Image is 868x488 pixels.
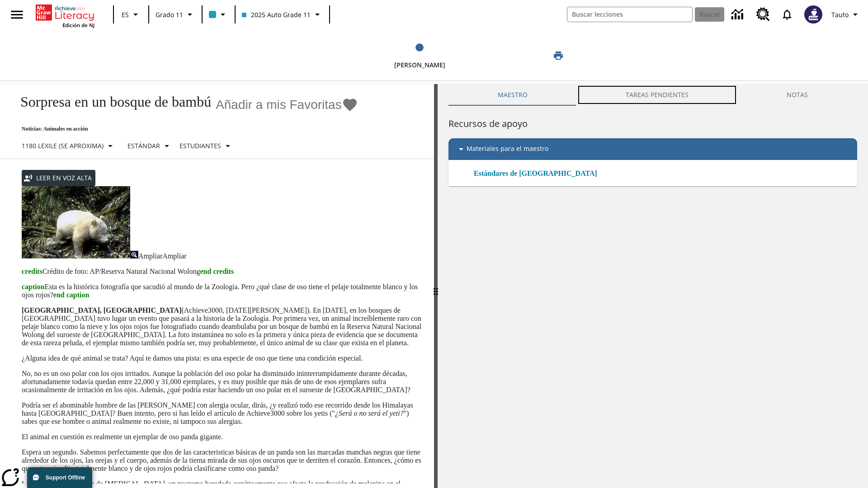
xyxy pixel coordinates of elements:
[302,31,537,80] button: Lee step 1 of 1
[738,84,857,106] button: NOTAS
[179,141,221,150] p: Estudiantes
[156,10,183,19] span: Grado 11
[162,252,186,260] span: Ampliar
[205,6,232,23] button: El color de la clase es azul claro. Cambiar el color de la clase.
[775,3,799,26] a: Notificaciones
[448,84,576,106] button: Maestro
[467,144,548,155] p: Materiales para el maestro
[18,138,119,154] button: Seleccione Lexile, 1180 Lexile (Se aproxima)
[46,474,85,481] span: Support Offline
[448,84,857,106] div: Instructional Panel Tabs
[567,7,692,22] input: Buscar campo
[200,267,234,275] span: end credits
[22,354,423,362] p: ¿Alguna idea de qué animal se trata? Aquí te damos una pista: es una especie de oso que tiene una...
[130,251,138,258] img: Ampliar
[216,98,342,112] span: Añadir a mis Favoritas
[751,2,775,27] a: Centro de recursos, Se abrirá en una pestaña nueva.
[238,6,326,23] button: Clase: 2025 Auto Grade 11, Selecciona una clase
[576,84,737,106] button: TAREAS PENDIENTES
[448,138,857,160] div: Materiales para el maestro
[124,138,176,154] button: Tipo de apoyo, Estándar
[726,2,751,27] a: Centro de información
[138,252,162,260] span: Ampliar
[11,126,358,132] p: Noticias: Animales en acción
[22,267,423,276] p: Crédito de foto: AP/Reserva Natural Nacional Wolong
[22,448,423,473] p: Espera un segundo. Sabemos perfectamente que dos de las caracteristicas básicas de un panda son l...
[799,3,828,26] button: Escoja un nuevo avatar
[22,186,130,258] img: los pandas albinos en China a veces son confundidos con osos polares
[434,84,438,488] div: Pulsa la tecla de intro o la barra espaciadora y luego presiona las flechas de derecha e izquierd...
[117,6,146,23] button: Lenguaje: ES, Selecciona un idioma
[176,138,237,154] button: Seleccionar estudiante
[474,168,603,179] a: Estándares de [GEOGRAPHIC_DATA]
[122,10,129,19] span: ES
[394,61,445,69] span: [PERSON_NAME]
[22,267,42,275] span: credits
[127,141,160,150] p: Estándar
[335,409,404,417] em: ¿Será o no será el yeti?
[152,6,199,23] button: Grado: Grado 11, Elige un grado
[4,1,30,28] button: Abrir el menú lateral
[22,401,423,426] p: Podría ser el abominable hombre de las [PERSON_NAME] con alergia ocular, dirás, ¿y realizó todo e...
[62,22,94,28] span: Edición de NJ
[22,306,181,314] strong: [GEOGRAPHIC_DATA], [GEOGRAPHIC_DATA]
[216,97,358,113] button: Añadir a mis Favoritas - Sorpresa en un bosque de bambú
[22,370,423,394] p: No, no es un oso polar con los ojos irritados. Aunque la población del oso polar ha disminuido in...
[828,6,864,23] button: Perfil/Configuración
[544,47,573,64] button: Imprimir
[242,10,311,19] span: 2025 Auto Grade 11
[36,3,94,28] div: Portada
[438,84,868,488] div: activity
[22,283,45,291] span: caption
[11,94,211,110] h1: Sorpresa en un bosque de bambú
[27,467,92,488] button: Support Offline
[22,141,104,150] p: 1180 Lexile (Se aproxima)
[831,10,849,19] span: Tauto
[22,433,423,441] p: El animal en cuestión es realmente un ejemplar de oso panda gigante.
[804,5,822,23] img: Avatar
[53,291,90,299] span: end caption
[448,117,857,131] h6: Recursos de apoyo
[22,306,423,347] p: (Achieve3000, [DATE][PERSON_NAME]). En [DATE], en los bosques de [GEOGRAPHIC_DATA] tuvo lugar un ...
[22,283,423,299] p: Esta es la histórica fotografía que sacudió al mundo de la Zoología. Pero ¿qué clase de oso tiene...
[22,170,95,187] button: Leer en voz alta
